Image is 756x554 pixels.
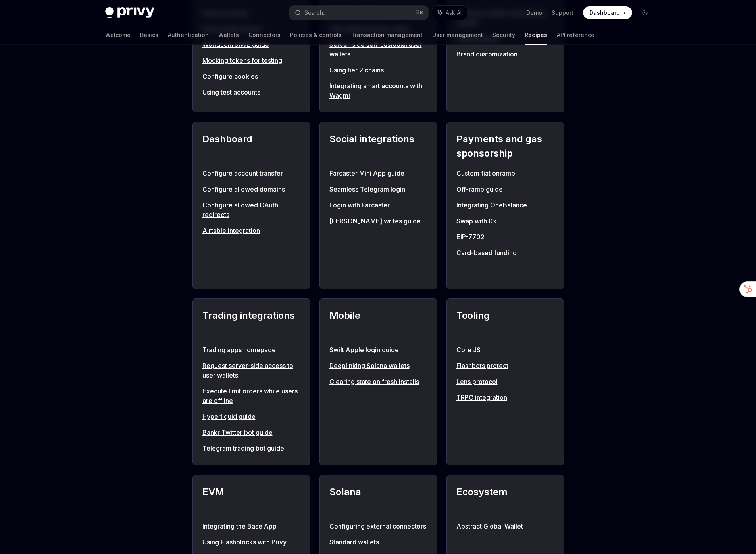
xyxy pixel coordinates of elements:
[446,9,462,17] span: Ask AI
[329,521,427,531] a: Configuring external connectors
[589,9,620,17] span: Dashboard
[525,25,547,45] a: Recipes
[329,132,427,161] h2: Social integrations
[202,428,300,437] a: Bankr Twitter bot guide
[526,9,542,17] a: Demo
[202,200,300,219] a: Configure allowed OAuth redirects
[583,6,632,19] a: Dashboard
[329,308,427,337] h2: Mobile
[202,72,300,81] a: Configure cookies
[304,8,327,17] div: Search...
[202,386,300,405] a: Execute limit orders while users are offline
[456,345,554,354] a: Core JS
[456,216,554,226] a: Swap with 0x
[202,132,300,161] h2: Dashboard
[456,232,554,242] a: EIP-7702
[456,132,554,161] h2: Payments and gas sponsorship
[329,200,427,210] a: Login with Farcaster
[105,7,154,18] img: dark logo
[456,308,554,337] h2: Tooling
[290,25,342,45] a: Policies & controls
[557,25,594,45] a: API reference
[202,361,300,380] a: Request server-side access to user wallets
[202,537,300,547] a: Using Flashblocks with Privy
[329,377,427,386] a: Clearing state on fresh installs
[329,65,427,75] a: Using tier 2 chains
[329,184,427,194] a: Seamless Telegram login
[329,81,427,100] a: Integrating smart accounts with Wagmi
[202,169,300,178] a: Configure account transfer
[329,345,427,354] a: Swift Apple login guide
[202,87,300,97] a: Using test accounts
[202,40,300,49] a: Worldcoin SIWE guide
[168,25,209,45] a: Authentication
[329,361,427,370] a: Deeplinking Solana wallets
[289,6,428,20] button: Search...⌘K
[456,361,554,370] a: Flashbots protect
[456,393,554,402] a: TRPC integration
[456,377,554,386] a: Lens protocol
[202,308,300,337] h2: Trading integrations
[432,6,467,20] button: Ask AI
[202,444,300,453] a: Telegram trading bot guide
[218,25,239,45] a: Wallets
[415,10,423,16] span: ⌘ K
[202,184,300,194] a: Configure allowed domains
[456,485,554,513] h2: Ecosystem
[456,169,554,178] a: Custom fiat onramp
[329,40,427,59] a: Server-side self-custodial user wallets
[202,56,300,65] a: Mocking tokens for testing
[140,25,158,45] a: Basics
[329,169,427,178] a: Farcaster Mini App guide
[456,521,554,531] a: Abstract Global Wallet
[105,25,131,45] a: Welcome
[202,485,300,513] h2: EVM
[202,226,300,235] a: Airtable integration
[552,9,573,17] a: Support
[329,485,427,513] h2: Solana
[202,521,300,531] a: Integrating the Base App
[202,345,300,354] a: Trading apps homepage
[248,25,281,45] a: Connectors
[456,184,554,194] a: Off-ramp guide
[329,216,427,226] a: [PERSON_NAME] writes guide
[456,49,554,59] a: Brand customization
[432,25,483,45] a: User management
[456,248,554,258] a: Card-based funding
[329,537,427,547] a: Standard wallets
[456,200,554,210] a: Integrating OneBalance
[639,6,651,19] button: Toggle dark mode
[492,25,515,45] a: Security
[202,412,300,421] a: Hyperliquid guide
[351,25,423,45] a: Transaction management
